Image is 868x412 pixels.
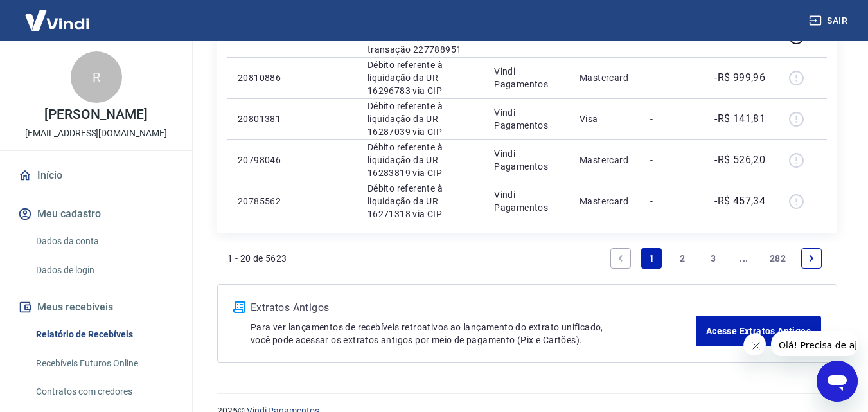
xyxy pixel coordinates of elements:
[368,100,474,138] p: Débito referente à liquidação da UR 16287039 via CIP
[494,106,559,132] p: Vindi Pagamentos
[696,316,821,346] a: Acesse Extratos Antigos
[650,195,688,208] p: -
[15,1,99,40] img: Vindi
[494,65,559,91] p: Vindi Pagamentos
[15,161,177,190] a: Início
[368,58,474,97] p: Débito referente à liquidação da UR 16296783 via CIP
[714,70,765,85] p: -R$ 999,96
[15,293,177,321] button: Meus recebíveis
[31,257,177,283] a: Dados de login
[714,152,765,168] p: -R$ 526,20
[8,9,108,19] span: Olá! Precisa de ajuda?
[44,108,147,121] p: [PERSON_NAME]
[765,248,791,269] a: Page 282
[251,321,696,346] p: Para ver lançamentos de recebíveis retroativos ao lançamento do extrato unificado, você pode aces...
[227,252,287,265] p: 1 - 20 de 5623
[734,248,754,269] a: Jump forward
[31,321,177,348] a: Relatório de Recebíveis
[31,379,177,405] a: Contratos com credores
[743,333,766,355] iframe: Fechar mensagem
[641,248,662,269] a: Page 1 is your current page
[650,71,688,84] p: -
[610,248,631,269] a: Previous page
[238,154,296,166] p: 20798046
[494,188,559,214] p: Vindi Pagamentos
[25,127,167,140] p: [EMAIL_ADDRESS][DOMAIN_NAME]
[650,154,688,166] p: -
[238,71,296,84] p: 20810886
[605,243,827,274] ul: Pagination
[15,200,177,228] button: Meu cadastro
[368,182,474,220] p: Débito referente à liquidação da UR 16271318 via CIP
[714,111,765,127] p: -R$ 141,81
[714,193,765,209] p: -R$ 457,34
[580,71,630,84] p: Mastercard
[238,112,296,125] p: 20801381
[494,147,559,173] p: Vindi Pagamentos
[31,350,177,377] a: Recebíveis Futuros Online
[703,248,723,269] a: Page 3
[368,141,474,179] p: Débito referente à liquidação da UR 16283819 via CIP
[580,112,630,125] p: Visa
[580,154,630,166] p: Mastercard
[233,301,245,313] img: ícone
[806,9,853,33] button: Sair
[672,248,693,269] a: Page 2
[251,300,696,316] p: Extratos Antigos
[771,331,858,356] iframe: Mensagem da empresa
[31,228,177,255] a: Dados da conta
[238,195,296,208] p: 20785562
[817,361,858,402] iframe: Botão para abrir a janela de mensagens
[580,195,630,208] p: Mastercard
[71,51,122,103] div: R
[801,248,822,269] a: Next page
[650,112,688,125] p: -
